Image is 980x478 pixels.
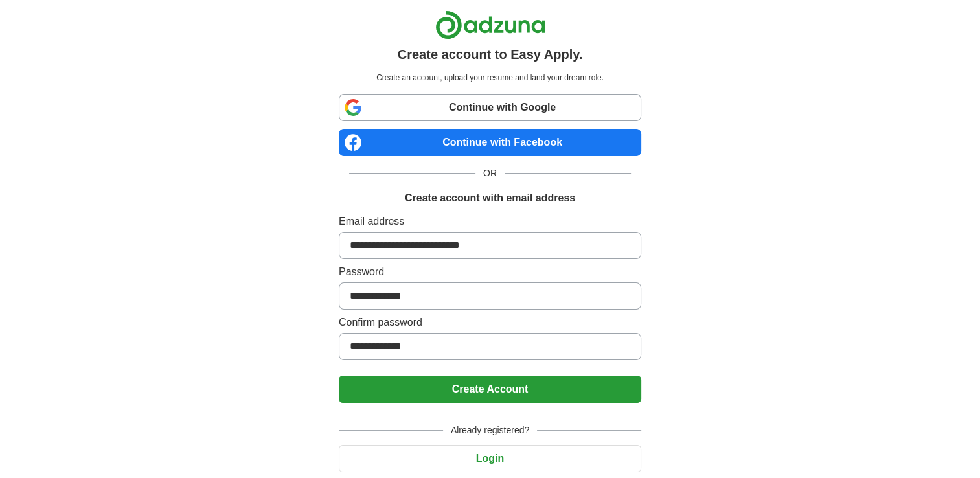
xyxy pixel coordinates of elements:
[435,10,545,40] img: Adzuna logo
[405,190,575,206] h1: Create account with email address
[339,264,641,280] label: Password
[339,214,641,229] label: Email address
[475,166,505,180] span: OR
[339,129,641,156] a: Continue with Facebook
[339,376,641,403] button: Create Account
[339,94,641,121] a: Continue with Google
[339,315,641,330] label: Confirm password
[339,445,641,472] button: Login
[339,453,641,464] a: Login
[398,45,583,64] h1: Create account to Easy Apply.
[341,72,639,84] p: Create an account, upload your resume and land your dream role.
[443,424,537,437] span: Already registered?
